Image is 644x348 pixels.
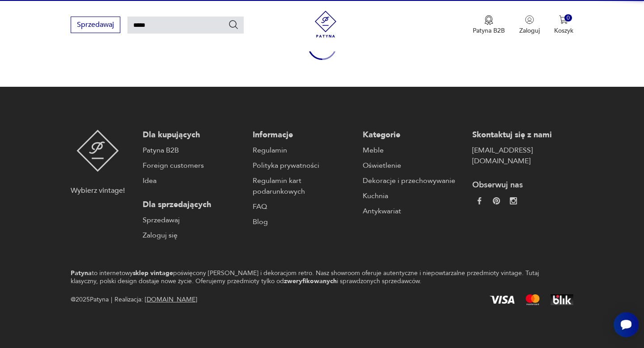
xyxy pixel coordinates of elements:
img: Patyna - sklep z meblami i dekoracjami vintage [76,130,119,172]
div: 0 [564,14,572,22]
p: Zaloguj [519,26,540,35]
img: c2fd9cf7f39615d9d6839a72ae8e59e5.webp [510,197,517,204]
img: Mastercard [525,294,540,305]
a: Zaloguj się [143,230,244,241]
button: Zaloguj [519,15,540,35]
a: Patyna B2B [143,145,244,156]
span: @ 2025 Patyna [71,294,109,305]
a: Regulamin [253,145,354,156]
a: Dekoracje i przechowywanie [363,175,464,186]
strong: zweryfikowanych [284,277,337,285]
img: da9060093f698e4c3cedc1453eec5031.webp [476,197,483,204]
p: Patyna B2B [473,26,505,35]
img: Ikona medalu [484,15,493,25]
img: Patyna - sklep z meblami i dekoracjami vintage [312,11,339,38]
p: to internetowy poświęcony [PERSON_NAME] i dekoracjom retro. Nasz showroom oferuje autentyczne i n... [71,269,542,285]
a: Antykwariat [363,206,464,216]
a: Polityka prywatności [253,160,354,171]
img: Ikona koszyka [559,15,568,24]
a: Meble [363,145,464,156]
strong: Patyna [71,269,92,277]
a: Foreign customers [143,160,244,171]
p: Informacje [253,130,354,140]
a: Sprzedawaj [71,22,120,29]
p: Koszyk [554,26,573,35]
a: Blog [253,216,354,227]
button: Patyna B2B [473,15,505,35]
img: BLIK [551,294,573,305]
p: Wybierz vintage! [71,185,125,196]
iframe: Smartsupp widget button [614,312,639,337]
a: FAQ [253,201,354,212]
a: [DOMAIN_NAME] [145,295,197,304]
a: Regulamin kart podarunkowych [253,175,354,197]
span: Realizacja: [114,294,197,305]
div: | [111,294,112,305]
a: Ikona medaluPatyna B2B [473,15,505,35]
a: Kuchnia [363,191,464,201]
p: Dla kupujących [143,130,244,140]
p: Kategorie [363,130,464,140]
img: Ikonka użytkownika [525,15,534,24]
a: Oświetlenie [363,160,464,171]
img: Visa [490,296,515,304]
button: Sprzedawaj [71,17,120,33]
button: 0Koszyk [554,15,573,35]
p: Obserwuj nas [472,180,573,191]
a: Idea [143,175,244,186]
strong: sklep vintage [133,269,173,277]
img: 37d27d81a828e637adc9f9cb2e3d3a8a.webp [493,197,500,204]
p: Skontaktuj się z nami [472,130,573,140]
a: [EMAIL_ADDRESS][DOMAIN_NAME] [472,145,573,166]
button: Szukaj [228,19,239,30]
a: Sprzedawaj [143,215,244,225]
p: Dla sprzedających [143,199,244,210]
